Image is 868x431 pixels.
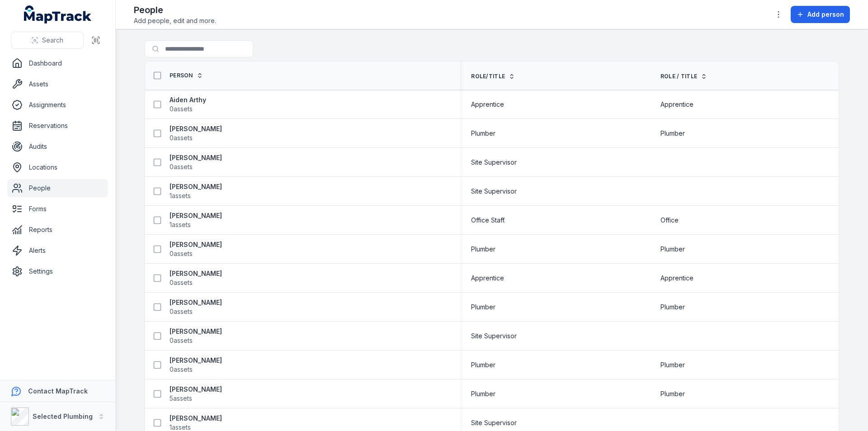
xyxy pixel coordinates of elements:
[7,179,108,197] a: People
[471,158,517,167] span: Site Supervisor
[170,162,193,171] span: 0 assets
[170,211,222,229] a: [PERSON_NAME]1assets
[170,298,222,316] a: [PERSON_NAME]0assets
[170,394,192,403] span: 5 assets
[170,240,222,249] strong: [PERSON_NAME]
[170,240,222,258] a: [PERSON_NAME]0assets
[471,418,517,427] span: Site Supervisor
[170,414,222,423] strong: [PERSON_NAME]
[7,200,108,218] a: Forms
[170,182,222,191] strong: [PERSON_NAME]
[170,220,191,229] span: 1 assets
[170,95,206,114] a: Aiden Arthy0assets
[170,124,222,133] strong: [PERSON_NAME]
[471,303,495,312] span: Plumber
[33,412,93,420] strong: Selected Plumbing
[28,387,88,395] strong: Contact MapTrack
[471,216,505,225] span: Office Staff.
[471,100,504,109] span: Apprentice
[660,274,693,283] span: Apprentice
[660,245,685,254] span: Plumber
[7,54,108,72] a: Dashboard
[170,211,222,220] strong: [PERSON_NAME]
[471,360,495,369] span: Plumber
[471,332,517,341] span: Site Supervisor
[170,153,222,162] strong: [PERSON_NAME]
[660,129,685,138] span: Plumber
[170,278,193,287] span: 0 assets
[170,269,222,278] strong: [PERSON_NAME]
[7,262,108,280] a: Settings
[24,5,92,24] a: MapTrack
[170,298,222,307] strong: [PERSON_NAME]
[170,385,222,394] strong: [PERSON_NAME]
[660,303,685,312] span: Plumber
[170,191,191,200] span: 1 assets
[660,73,698,80] span: Role / Title
[170,385,222,403] a: [PERSON_NAME]5assets
[471,73,515,80] a: Role/Title
[11,32,84,49] button: Search
[7,137,108,156] a: Audits
[170,307,193,316] span: 0 assets
[170,249,193,258] span: 0 assets
[7,158,108,176] a: Locations
[7,117,108,135] a: Reservations
[660,100,693,109] span: Apprentice
[170,124,222,142] a: [PERSON_NAME]0assets
[170,153,222,171] a: [PERSON_NAME]0assets
[660,360,685,369] span: Plumber
[170,356,222,365] strong: [PERSON_NAME]
[170,95,206,104] strong: Aiden Arthy
[471,129,495,138] span: Plumber
[170,327,222,336] strong: [PERSON_NAME]
[170,356,222,374] a: [PERSON_NAME]0assets
[7,221,108,239] a: Reports
[660,73,708,80] a: Role / Title
[42,36,63,45] span: Search
[170,269,222,287] a: [PERSON_NAME]0assets
[170,104,193,114] span: 0 assets
[791,6,850,23] button: Add person
[170,133,193,142] span: 0 assets
[170,72,193,79] span: Person
[7,96,108,114] a: Assignments
[170,365,193,374] span: 0 assets
[471,73,505,80] span: Role/Title
[7,75,108,93] a: Assets
[471,389,495,398] span: Plumber
[471,187,517,196] span: Site Supervisor
[660,389,685,398] span: Plumber
[807,10,844,19] span: Add person
[7,242,108,260] a: Alerts
[471,245,495,254] span: Plumber
[134,16,216,25] span: Add people, edit and more.
[170,327,222,345] a: [PERSON_NAME]0assets
[134,4,216,16] h2: People
[170,72,203,79] a: Person
[471,274,504,283] span: Apprentice
[660,216,679,225] span: Office
[170,182,222,200] a: [PERSON_NAME]1assets
[170,336,193,345] span: 0 assets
